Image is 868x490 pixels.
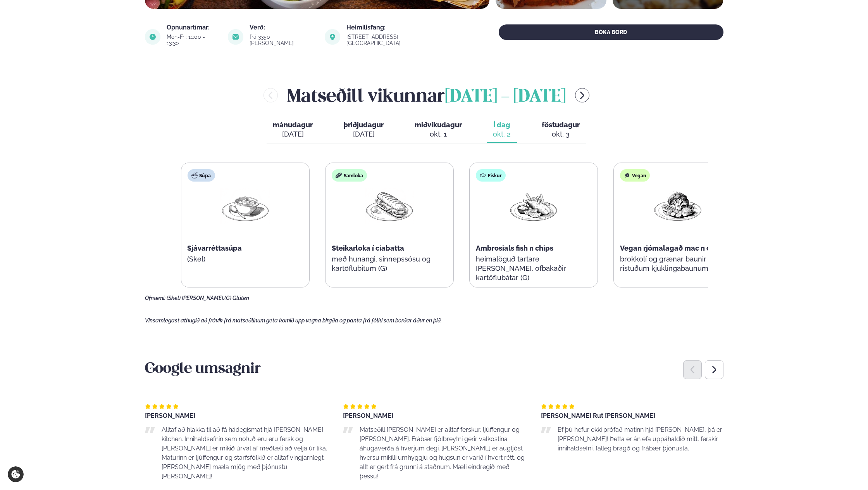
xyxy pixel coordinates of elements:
[224,295,249,301] span: (G) Glúten
[653,188,703,224] img: Vegan.png
[191,172,197,178] img: soup.svg
[263,88,278,102] button: menu-btn-left
[187,169,215,182] div: Súpa
[415,121,462,129] span: miðvikudagur
[476,255,591,282] p: heimalöguð tartare [PERSON_NAME], ofbakaðir kartöflubátar (G)
[167,24,219,31] div: Opnunartímar:
[344,121,384,129] span: þriðjudagur
[415,130,462,139] div: okt. 1
[220,188,270,224] img: Soup.png
[408,117,468,143] button: miðvikudagur okt. 1
[487,117,517,143] button: Í dag okt. 2
[145,295,165,301] span: Ofnæmi:
[493,120,511,130] span: Í dag
[187,255,303,264] p: (Skel)
[8,466,24,482] a: Cookie settings
[620,169,650,182] div: Vegan
[365,188,414,224] img: Panini.png
[332,244,404,252] span: Steikarloka í ciabatta
[480,172,486,178] img: fish.svg
[167,295,224,301] span: (Skel) [PERSON_NAME],
[167,34,219,46] div: Mon-Fri: 11:00 - 13:30
[145,360,723,379] h3: Google umsagnir
[344,130,384,139] div: [DATE]
[499,24,723,40] button: BÓKA BORÐ
[187,244,242,252] span: Sjávarréttasúpa
[536,117,586,143] button: föstudagur okt. 3
[162,426,327,480] span: Alltaf að hlakka til að fá hádegismat hjá [PERSON_NAME] kitchen. Innihaldsefnin sem notuð eru eru...
[575,88,589,102] button: menu-btn-right
[360,426,525,480] span: Matseðill [PERSON_NAME] er alltaf ferskur, ljúffengur og [PERSON_NAME]. Frábær fjölbreytni gerir ...
[624,172,630,178] img: Vegan.svg
[346,34,455,46] div: [STREET_ADDRESS], [GEOGRAPHIC_DATA]
[542,121,580,129] span: föstudagur
[343,413,525,419] div: [PERSON_NAME]
[338,117,390,143] button: þriðjudagur [DATE]
[509,188,558,224] img: Fish-Chips.png
[476,169,506,182] div: Fiskur
[267,117,319,143] button: mánudagur [DATE]
[445,88,566,106] span: [DATE] - [DATE]
[705,360,723,379] div: Next slide
[145,413,327,419] div: [PERSON_NAME]
[336,172,342,178] img: sandwich-new-16px.svg
[325,29,340,45] img: image alt
[620,255,735,273] p: brokkolí og grænar baunir með ristuðum kjúklingabaunum (G)
[287,83,566,108] h2: Matseðill vikunnar
[145,29,160,45] img: image alt
[228,29,243,45] img: image alt
[493,130,511,139] div: okt. 2
[145,317,442,324] span: Vinsamlegast athugið að frávik frá matseðlinum geta komið upp vegna birgða og panta frá fólki sem...
[542,130,580,139] div: okt. 3
[476,244,553,252] span: Ambrosials fish n chips
[346,24,455,31] div: Heimilisfang:
[346,38,455,48] a: link
[250,34,315,46] div: frá 3350 [PERSON_NAME]
[683,360,702,379] div: Previous slide
[273,130,313,139] div: [DATE]
[250,24,315,31] div: Verð:
[332,255,447,273] p: með hunangi, sinnepssósu og kartöflubitum (G)
[541,413,723,419] div: [PERSON_NAME] Rut [PERSON_NAME]
[558,425,723,453] p: Ef þú hefur ekki prófað matinn hjá [PERSON_NAME], þá er [PERSON_NAME]! Þetta er án efa uppáhaldið...
[332,169,367,182] div: Samloka
[273,121,313,129] span: mánudagur
[620,244,731,252] span: Vegan rjómalagað mac n cheese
